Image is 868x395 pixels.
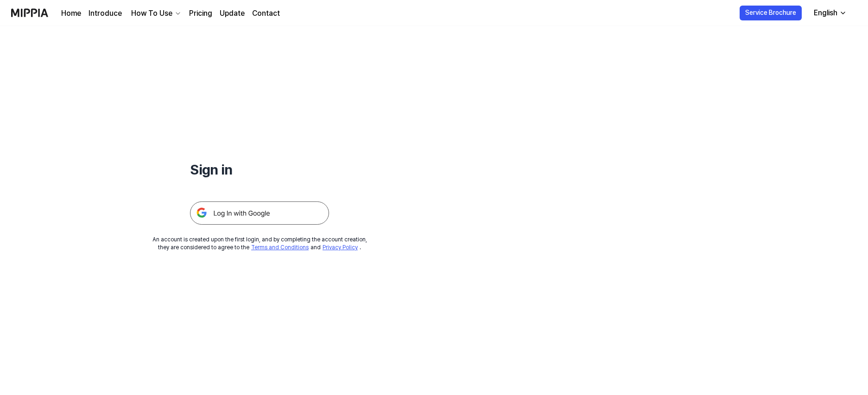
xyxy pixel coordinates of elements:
[806,4,852,22] button: English
[152,236,367,252] div: An account is created upon the first login, and by completing the account creation, they are cons...
[252,8,280,19] a: Contact
[740,6,802,20] button: Service Brochure
[189,8,212,19] a: Pricing
[89,8,122,19] a: Introduce
[190,160,329,179] h1: Sign in
[323,244,358,251] a: Privacy Policy
[220,8,245,19] a: Update
[190,201,329,225] img: 구글 로그인 버튼
[251,244,309,251] a: Terms and Conditions
[129,8,174,19] div: How To Use
[812,7,839,19] div: English
[61,8,81,19] a: Home
[129,8,182,19] button: How To Use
